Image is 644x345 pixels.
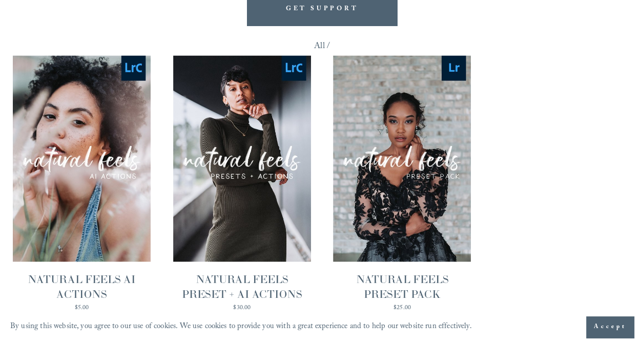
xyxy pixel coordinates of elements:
div: $30.00 [173,305,311,311]
div: NATURAL FEELS PRESET PACK [333,271,471,301]
a: NATURAL FEELS PRESET PACK [333,55,471,311]
div: $5.00 [13,305,151,311]
a: NATURAL FEELS AI ACTIONS [13,55,151,311]
a: NATURAL FEELS PRESET + AI ACTIONS [173,55,311,311]
p: By using this website, you agree to our use of cookies. We use cookies to provide you with a grea... [10,319,472,335]
div: NATURAL FEELS AI ACTIONS [13,271,151,301]
button: Accept [586,316,634,338]
div: NATURAL FEELS PRESET + AI ACTIONS [173,271,311,301]
span: / [327,39,330,54]
span: Accept [594,322,626,332]
a: All [314,39,325,54]
div: $25.00 [333,305,471,311]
